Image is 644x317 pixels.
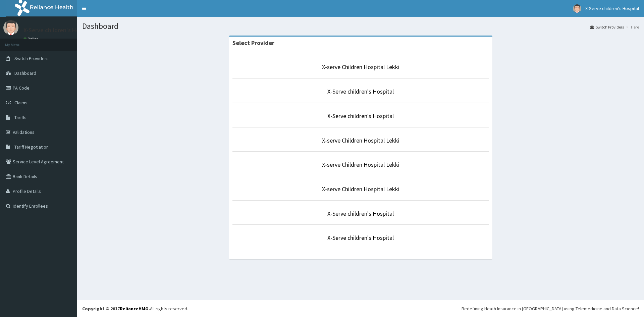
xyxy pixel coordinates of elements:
[14,70,36,76] span: Dashboard
[590,24,624,30] a: Switch Providers
[625,24,639,30] li: Here
[14,114,26,120] span: Tariffs
[14,100,28,106] span: Claims
[23,37,40,41] a: Online
[23,27,94,33] p: X-Serve children's Hospital
[322,63,399,71] a: X-serve Children Hospital Lekki
[327,88,394,95] a: X-Serve children's Hospital
[14,55,49,61] span: Switch Providers
[462,305,639,312] div: Redefining Heath Insurance in [GEOGRAPHIC_DATA] using Telemedicine and Data Science!
[322,185,399,193] a: X-serve Children Hospital Lekki
[322,161,399,168] a: X-serve Children Hospital Lekki
[232,39,274,47] strong: Select Provider
[573,4,581,13] img: User Image
[82,22,639,31] h1: Dashboard
[327,210,394,217] a: X-Serve children's Hospital
[322,137,399,144] a: X-serve Children Hospital Lekki
[3,20,18,35] img: User Image
[77,300,644,317] footer: All rights reserved.
[82,306,150,312] strong: Copyright © 2017 .
[120,306,149,312] a: RelianceHMO
[327,112,394,120] a: X-Serve children's Hospital
[14,144,49,150] span: Tariff Negotiation
[327,234,394,242] a: X-Serve children's Hospital
[585,5,639,11] span: X-Serve children's Hospital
